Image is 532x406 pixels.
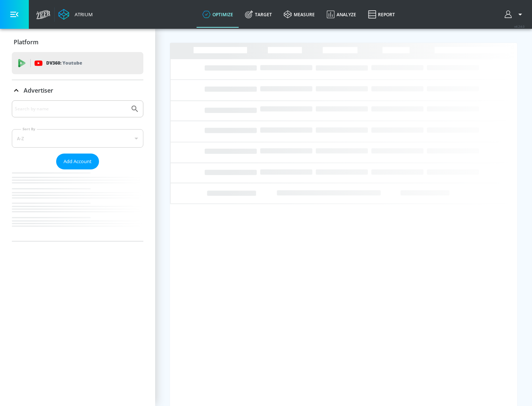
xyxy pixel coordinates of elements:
[12,100,143,241] div: Advertiser
[12,32,143,52] div: Platform
[362,1,401,28] a: Report
[24,86,53,94] p: Advertiser
[321,1,362,28] a: Analyze
[197,1,239,28] a: optimize
[12,169,143,241] nav: list of Advertiser
[64,157,92,166] span: Add Account
[278,1,321,28] a: measure
[21,127,37,131] label: Sort By
[72,11,93,18] div: Atrium
[58,9,93,20] a: Atrium
[14,38,38,46] p: Platform
[12,80,143,101] div: Advertiser
[12,129,143,148] div: A-Z
[56,154,99,169] button: Add Account
[239,1,278,28] a: Target
[46,59,82,67] p: DV360:
[15,104,127,114] input: Search by name
[12,52,143,74] div: DV360: Youtube
[62,59,82,67] p: Youtube
[514,24,525,28] span: v 4.24.0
